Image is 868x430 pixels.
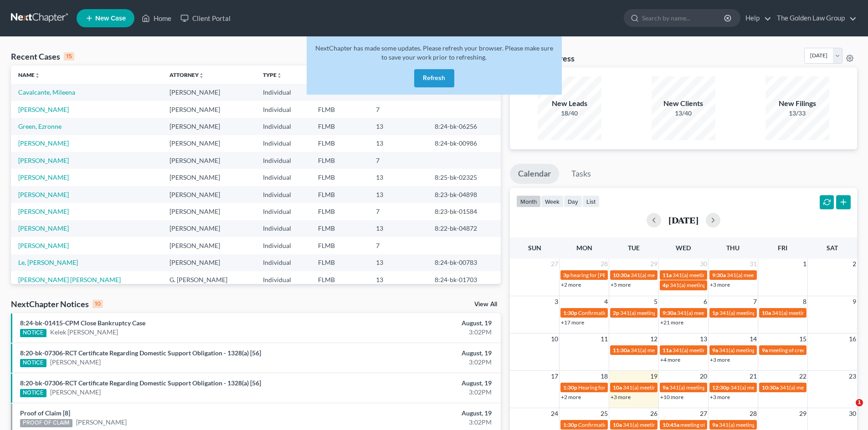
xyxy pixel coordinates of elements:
[427,220,501,237] td: 8:22-bk-04872
[848,371,857,382] span: 23
[741,10,771,26] a: Help
[649,408,658,419] span: 26
[414,69,454,87] button: Refresh
[730,384,818,391] span: 341(a) meeting for [PERSON_NAME]
[550,258,559,269] span: 27
[18,71,40,78] a: Nameunfold_more
[699,408,708,419] span: 27
[798,334,807,344] span: 15
[340,358,492,367] div: 3:02PM
[699,334,708,344] span: 13
[340,418,492,427] div: 3:02PM
[18,242,69,249] a: [PERSON_NAME]
[311,135,368,152] td: FLMB
[20,409,70,417] a: Proof of Claim [8]
[613,384,622,391] span: 10a
[642,10,725,26] input: Search by name...
[427,186,501,203] td: 8:23-bk-04898
[668,215,699,225] h2: [DATE]
[369,186,427,203] td: 13
[600,408,609,419] span: 25
[256,271,311,288] td: Individual
[20,349,261,357] a: 8:20-bk-07306-RCT Certificate Regarding Domestic Support Obligation - 1328(a) [56]
[749,408,758,419] span: 28
[311,152,368,169] td: FLMB
[570,272,641,278] span: hearing for [PERSON_NAME]
[137,10,176,26] a: Home
[611,394,631,400] a: +3 more
[369,101,427,118] td: 7
[852,296,857,307] span: 9
[162,118,256,135] td: [PERSON_NAME]
[18,191,69,198] a: [PERSON_NAME]
[576,244,592,252] span: Mon
[564,195,582,207] button: day
[199,73,204,78] i: unfold_more
[703,296,708,307] span: 6
[582,195,600,207] button: list
[311,271,368,288] td: FLMB
[256,135,311,152] td: Individual
[749,371,758,382] span: 21
[772,309,860,316] span: 341(a) meeting for [PERSON_NAME]
[64,52,74,61] div: 15
[340,349,492,358] div: August, 19
[256,237,311,254] td: Individual
[719,421,855,428] span: 341(a) meeting for [PERSON_NAME] & [PERSON_NAME]
[631,347,767,354] span: 341(a) meeting for [PERSON_NAME] & [PERSON_NAME]
[600,334,609,344] span: 11
[427,135,501,152] td: 8:24-bk-00986
[76,418,127,427] a: [PERSON_NAME]
[474,301,497,308] a: View All
[563,272,570,278] span: 3p
[663,384,668,391] span: 9a
[710,356,730,363] a: +3 more
[427,203,501,220] td: 8:23-bk-01584
[726,244,740,252] span: Thu
[311,220,368,237] td: FLMB
[670,282,806,288] span: 341(a) meeting for [PERSON_NAME] & [PERSON_NAME]
[311,203,368,220] td: FLMB
[369,271,427,288] td: 13
[649,258,658,269] span: 29
[162,237,256,254] td: [PERSON_NAME]
[340,379,492,388] div: August, 19
[256,84,311,101] td: Individual
[95,15,126,22] span: New Case
[660,356,680,363] a: +4 more
[762,309,771,316] span: 10a
[772,10,857,26] a: The Golden Law Group
[613,347,630,354] span: 11:30a
[550,334,559,344] span: 10
[20,359,46,367] div: NOTICE
[663,282,669,288] span: 4p
[719,347,807,354] span: 341(a) meeting for [PERSON_NAME]
[652,98,715,109] div: New Clients
[162,254,256,271] td: [PERSON_NAME]
[578,309,730,316] span: Confirmation hearing for [PERSON_NAME] & [PERSON_NAME]
[162,135,256,152] td: [PERSON_NAME]
[256,169,311,186] td: Individual
[837,399,859,421] iframe: Intercom live chat
[369,135,427,152] td: 13
[578,384,649,391] span: Hearing for [PERSON_NAME]
[541,195,564,207] button: week
[315,44,553,61] span: NextChapter has made some updates. Please refresh your browser. Please make sure to save your wor...
[712,272,726,278] span: 9:30a
[169,71,204,78] a: Attorneyunfold_more
[18,122,62,130] a: Green, Ezronne
[20,419,72,427] div: PROOF OF CLAIM
[827,244,838,252] span: Sat
[18,276,121,283] a: [PERSON_NAME] [PERSON_NAME]
[628,244,640,252] span: Tue
[798,408,807,419] span: 29
[427,254,501,271] td: 8:24-bk-00783
[669,384,801,391] span: 341(a) meeting for [PERSON_NAME] [PERSON_NAME]
[311,118,368,135] td: FLMB
[18,258,78,266] a: Le, [PERSON_NAME]
[613,421,622,428] span: 10a
[762,347,768,354] span: 9a
[427,118,501,135] td: 8:24-bk-06256
[762,384,779,391] span: 10:30a
[256,186,311,203] td: Individual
